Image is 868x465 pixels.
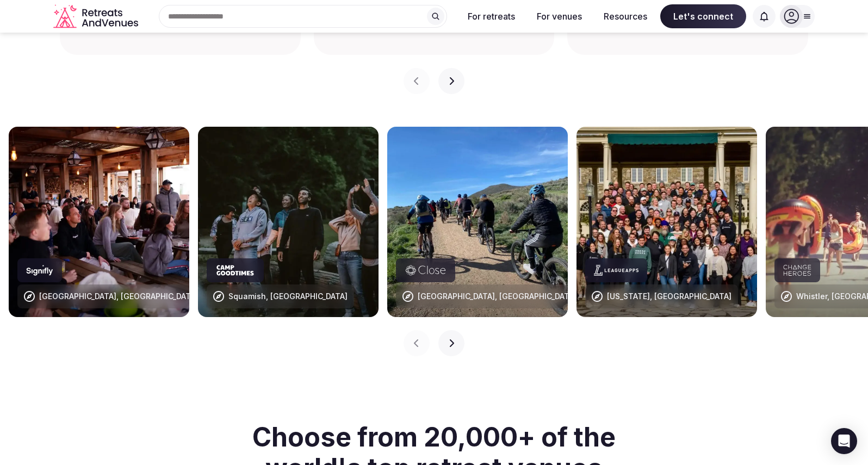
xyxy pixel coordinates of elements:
div: [GEOGRAPHIC_DATA], [GEOGRAPHIC_DATA] [418,291,576,302]
svg: Retreats and Venues company logo [53,4,140,29]
span: Let's connect [660,4,746,28]
div: Open Intercom Messenger [831,428,857,454]
img: Alentejo, Portugal [9,127,189,317]
img: Squamish, Canada [198,127,379,317]
img: Lombardy, Italy [387,127,568,317]
button: Resources [595,4,656,28]
svg: LeagueApps company logo [594,265,638,276]
div: [US_STATE], [GEOGRAPHIC_DATA] [607,291,731,302]
button: For retreats [459,4,524,28]
div: Squamish, [GEOGRAPHIC_DATA] [228,291,348,302]
button: For venues [528,4,591,28]
svg: Signify company logo [26,265,53,276]
div: [GEOGRAPHIC_DATA], [GEOGRAPHIC_DATA] [39,291,198,302]
img: New York, USA [576,127,757,317]
a: Visit the homepage [53,4,140,29]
